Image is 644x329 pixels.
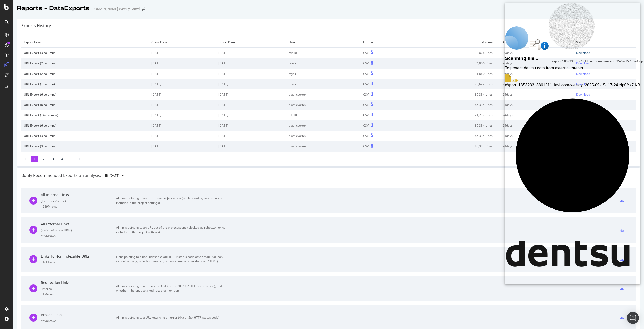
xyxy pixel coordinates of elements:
td: plasticvortex [286,100,360,110]
div: Links To Non-Indexable URLs [41,254,116,259]
td: plasticvortex [286,131,360,141]
td: plasticvortex [286,89,360,100]
div: = 49M rows [41,234,116,238]
td: Available for [500,37,574,48]
div: CSV [363,113,369,117]
td: [DATE] [149,69,216,79]
div: CSV [363,134,369,138]
td: 826 Lines [410,48,500,58]
li: 1 [31,156,38,162]
td: Export Date [216,37,286,48]
td: 24 days [500,100,574,110]
td: 1,660 Lines [410,69,500,79]
td: 85,334 Lines [410,89,500,100]
td: [DATE] [149,79,216,89]
div: ( Internal ) [41,287,116,291]
td: 26 days [500,69,574,79]
div: URL Export (3 columns) [24,51,146,55]
td: 25 days [500,79,574,89]
td: [DATE] [149,120,216,131]
td: [DATE] [149,141,216,152]
div: All links pointing to an URL out of the project scope (blocked by robots.txt or not included in t... [116,225,229,234]
td: 29 days [500,48,574,58]
td: 85,334 Lines [410,131,500,141]
div: CSV [363,123,369,128]
div: = 289M rows [41,204,116,209]
td: [DATE] [216,48,286,58]
div: URL Export (1 column) [24,82,146,86]
li: 5 [68,156,75,162]
div: Open Intercom Messenger [627,312,639,324]
td: 85,334 Lines [410,141,500,152]
td: [DATE] [216,131,286,141]
td: User [286,37,360,48]
td: 75,622 Lines [410,79,500,89]
td: Format [360,37,410,48]
div: csv-export [620,287,624,290]
td: [DATE] [149,110,216,120]
div: = 1M rows [41,292,116,296]
div: = 16M rows [41,260,116,264]
div: CSV [363,82,369,86]
td: taysir [286,79,360,89]
div: All links pointing to a redirected URL (with a 301/302 HTTP status code), and whether it belongs ... [116,284,229,293]
div: Redirection Links [41,280,116,285]
td: Volume [410,37,500,48]
div: CSV [363,92,369,97]
div: URL Export (14 columns) [24,113,146,117]
div: Broken Links [41,312,116,317]
td: 85,334 Lines [410,100,500,110]
td: 85,334 Lines [410,120,500,131]
td: 74,006 Lines [410,58,500,68]
td: Export Type [21,37,149,48]
button: [DATE] [103,172,126,180]
li: 3 [50,156,56,162]
div: CSV [363,61,369,65]
li: 2 [40,156,47,162]
td: 24 days [500,120,574,131]
td: [DATE] [216,58,286,68]
div: URL Export (6 columns) [24,92,146,97]
td: rdh101 [286,48,360,58]
div: ( to Out of Scope URLs ) [41,228,116,232]
div: [DOMAIN_NAME] Weekly Crawl [91,6,140,11]
td: 24 days [500,131,574,141]
td: [DATE] [149,100,216,110]
td: 24 days [500,141,574,152]
td: 24 days [500,89,574,100]
td: [DATE] [149,89,216,100]
td: [DATE] [216,110,286,120]
div: All links pointing to an URL in the project scope (not blocked by robots.txt and included in the ... [116,196,229,205]
td: 24 days [500,110,574,120]
div: Botify Recommended Exports on analysis: [21,173,101,178]
div: = 598K rows [41,319,116,323]
div: URL Export (6 columns) [24,103,146,107]
div: arrow-right-arrow-left [142,7,145,11]
li: 4 [59,156,66,162]
div: URL Export (3 columns) [24,144,146,148]
td: rdh101 [286,110,360,120]
div: CSV [363,72,369,76]
td: taysir [286,58,360,68]
div: URL Export (3 columns) [24,134,146,138]
div: All Internal Links [41,192,116,197]
td: [DATE] [149,58,216,68]
td: [DATE] [149,131,216,141]
td: 21,217 Lines [410,110,500,120]
td: [DATE] [216,100,286,110]
div: URL Export (2 columns) [24,72,146,76]
div: All External Links [41,222,116,227]
td: Crawl Date [149,37,216,48]
div: CSV [363,144,369,148]
div: URL Export (2 columns) [24,61,146,65]
div: All links pointing to a URL returning an error (4xx or 5xx HTTP status code) [116,315,229,320]
td: [DATE] [216,120,286,131]
td: [DATE] [216,79,286,89]
td: [DATE] [216,69,286,79]
div: CSV [363,103,369,107]
div: ( to URLs in Scope ) [41,199,116,203]
div: Exports History [21,23,51,29]
td: taysir [286,69,360,79]
td: plasticvortex [286,141,360,152]
td: [DATE] [149,48,216,58]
